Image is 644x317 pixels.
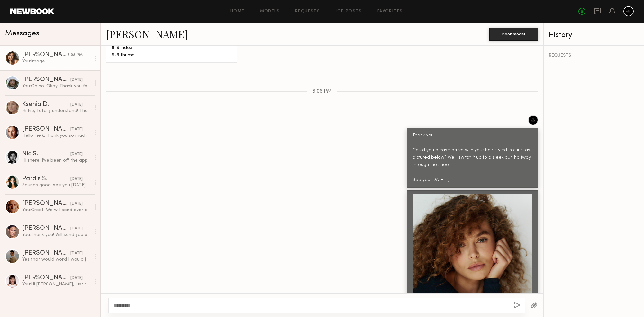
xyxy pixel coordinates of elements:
a: Requests [295,9,320,14]
div: You: Thank you! Will send you an email [DATE]. [22,232,91,238]
div: [DATE] [70,275,83,281]
div: You: Hi [PERSON_NAME], Just send you a text with call sheet for [DATE]. Please let me know if you... [22,281,91,287]
div: [DATE] [70,126,83,133]
div: [PERSON_NAME] [22,225,70,232]
div: [DATE] [70,226,83,232]
div: [DATE] [70,201,83,207]
a: [PERSON_NAME] [106,27,188,41]
div: History [549,32,639,39]
div: [DATE] [70,77,83,83]
div: [PERSON_NAME] [22,275,70,281]
div: You: Great! We will send over call sheet shortly. [22,207,91,213]
div: Nic S. [22,151,70,157]
a: Models [260,9,280,14]
div: [DATE] [70,176,83,182]
span: 3:06 PM [313,89,332,94]
div: Thank you! Could you please arrive with your hair styled in curls, as pictured below? We’ll switc... [413,132,532,184]
div: You: Image [22,58,91,64]
div: REQUESTS [549,53,639,58]
div: Hi Fie, Totally understand! Thank you so much and have a wonderful photoshoot. I’ll be very happy... [22,108,91,114]
div: [PERSON_NAME] [22,52,68,58]
div: [PERSON_NAME] [22,250,70,256]
div: Sounds good, see you [DATE]! [22,182,91,188]
div: [PERSON_NAME] [22,200,70,207]
div: [PERSON_NAME] [22,77,70,83]
div: Hello Fie & thank you so much for reaching out! My availability chart looks open for the 18th of ... [22,133,91,139]
a: Job Posts [335,9,362,14]
div: [DATE] [70,151,83,157]
button: Book model [489,28,538,41]
div: Ksenia D. [22,101,70,108]
div: [DATE] [70,102,83,108]
a: Book model [489,31,538,36]
a: Favorites [377,9,403,14]
div: Yes that would work! I would just need to know a day or two in advance if possible, because I hav... [22,256,91,263]
div: Hi there! I’ve been off the app for some time but would love to be considered for any projects yo... [22,157,91,163]
a: Home [230,9,245,14]
span: Messages [5,30,39,37]
div: 3:08 PM [68,52,83,58]
div: You: Oh no. Okay. Thank you for letting me know. [22,83,91,89]
div: [PERSON_NAME] [22,126,70,133]
div: Pardis S. [22,176,70,182]
div: [DATE] [70,250,83,256]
